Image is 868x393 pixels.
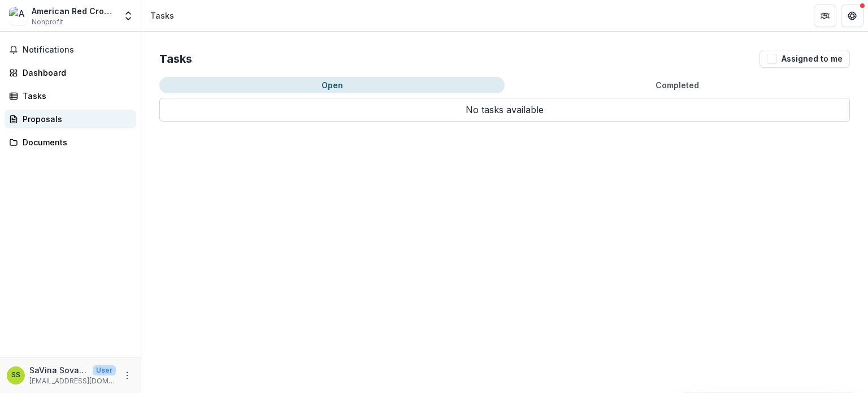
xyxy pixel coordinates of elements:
h2: Tasks [159,52,192,66]
a: Dashboard [5,63,136,82]
div: SaVina Sovage [11,372,20,379]
button: Notifications [5,41,136,59]
div: Dashboard [23,67,127,79]
p: No tasks available [159,98,850,122]
button: More [120,369,134,382]
button: Completed [505,77,850,93]
p: [EMAIL_ADDRESS][DOMAIN_NAME] [29,376,116,386]
button: Assigned to me [759,50,850,68]
div: Tasks [23,90,127,102]
p: SaVina Sovage [29,364,88,376]
div: Proposals [23,113,127,125]
nav: breadcrumb [146,7,179,24]
p: User [93,365,116,375]
a: Tasks [5,87,136,105]
a: Proposals [5,110,136,128]
button: Open entity switcher [120,5,136,27]
button: Get Help [841,5,863,27]
div: American Red Cross of [US_STATE] [32,5,116,17]
button: Partners [814,5,836,27]
a: Documents [5,133,136,152]
div: Tasks [150,10,174,21]
img: American Red Cross of Alaska [9,7,27,25]
button: Open [159,77,505,93]
span: Notifications [23,45,132,55]
span: Nonprofit [32,17,63,27]
div: Documents [23,136,127,148]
